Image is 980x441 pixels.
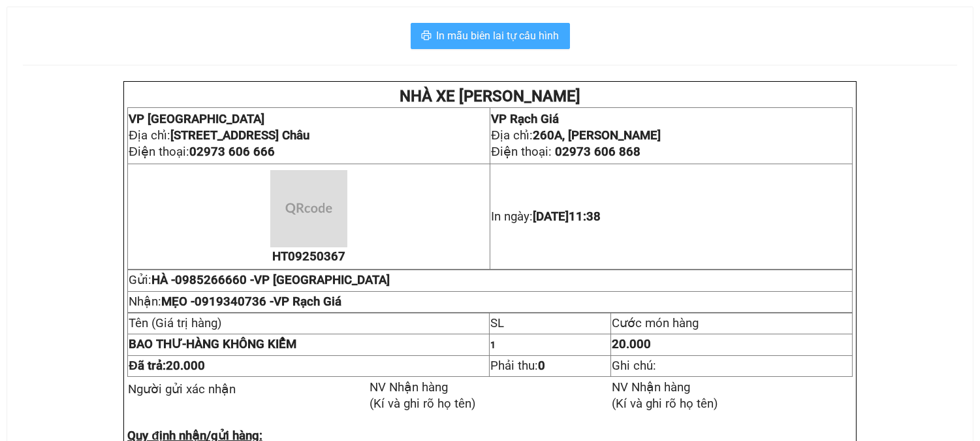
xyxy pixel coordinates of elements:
[170,128,309,143] strong: [STREET_ADDRESS] Châu
[129,273,390,287] span: Gửi:
[129,316,222,330] span: Tên (Giá trị hàng)
[370,397,476,411] span: (Kí và ghi rõ họ tên)
[491,112,559,126] span: VP Rạch Giá
[533,128,661,143] strong: 260A, [PERSON_NAME]
[195,294,341,309] span: 0919340736 -
[129,294,341,309] span: Nhận:
[411,23,570,49] button: printerIn mẫu biên lai tự cấu hình
[569,209,601,224] span: 11:38
[538,359,545,373] strong: 0
[555,145,640,159] span: 02973 606 868
[129,128,309,143] span: Địa chỉ:
[491,128,660,143] span: Địa chỉ:
[612,380,690,395] span: NV Nhận hàng
[274,294,341,309] span: VP Rạch Giá
[272,249,345,264] span: HT09250367
[491,209,601,224] span: In ngày:
[151,273,390,287] span: HÀ -
[370,380,448,395] span: NV Nhận hàng
[437,27,560,44] span: In mẫu biên lai tự cấu hình
[166,359,205,373] span: 20.000
[129,145,274,159] span: Điện thoại:
[612,397,718,411] span: (Kí và ghi rõ họ tên)
[612,316,699,330] span: Cước món hàng
[491,145,640,159] span: Điện thoại:
[254,273,390,287] span: VP [GEOGRAPHIC_DATA]
[128,382,236,397] span: Người gửi xác nhận
[161,294,341,309] span: MẸO -
[421,30,432,43] span: printer
[612,359,656,373] span: Ghi chú:
[175,273,390,287] span: 0985266660 -
[129,337,296,351] strong: HÀNG KHÔNG KIỂM
[129,359,204,373] span: Đã trả:
[129,337,182,351] span: BAO THƯ
[490,359,545,373] span: Phải thu:
[270,170,347,247] img: qr-code
[490,340,496,350] span: 1
[129,337,186,351] span: -
[129,112,264,126] span: VP [GEOGRAPHIC_DATA]
[533,209,601,224] span: [DATE]
[400,87,580,105] strong: NHÀ XE [PERSON_NAME]
[612,337,651,351] span: 20.000
[189,145,275,159] span: 02973 606 666
[490,316,504,330] span: SL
